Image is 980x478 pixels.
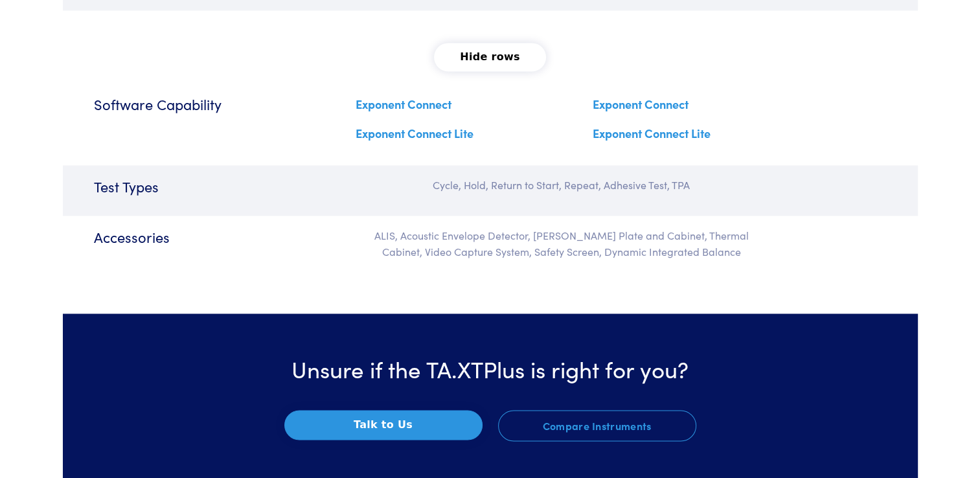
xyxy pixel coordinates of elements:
p: Cycle, Hold, Return to Start, Repeat, Adhesive Test, TPA [356,177,768,194]
h3: Unsure if the TA.XTPlus is right for you? [71,352,910,384]
a: Exponent Connect Lite [593,125,711,141]
a: Exponent Connect [593,96,689,112]
h6: Software Capability [94,95,340,115]
h6: Test Types [94,177,340,197]
button: Talk to Us [284,410,483,440]
a: Compare Instruments [498,410,696,441]
a: Exponent Connect Lite [356,125,473,141]
button: Hide rows [434,43,546,71]
h6: Accessories [94,227,340,247]
p: ALIS, Acoustic Envelope Detector, [PERSON_NAME] Plate and Cabinet, Thermal Cabinet, Video Capture... [356,227,768,260]
a: Exponent Connect [356,96,451,112]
